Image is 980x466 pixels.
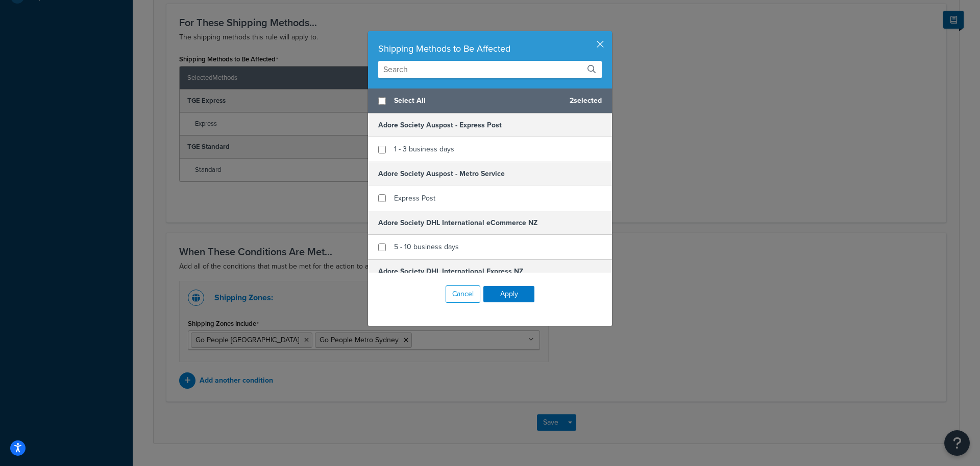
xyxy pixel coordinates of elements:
[446,285,480,303] button: Cancel
[378,41,602,56] div: Shipping Methods to Be Affected
[394,241,459,252] span: 5 - 10 business days
[378,61,602,78] input: Search
[368,211,612,235] h5: Adore Society DHL International eCommerce NZ
[483,286,534,302] button: Apply
[368,162,612,186] h5: Adore Society Auspost - Metro Service
[368,114,612,137] h5: Adore Society Auspost - Express Post
[394,144,454,154] span: 1 - 3 business days
[394,94,561,108] span: Select All
[368,259,612,283] h5: Adore Society DHL International Express NZ
[368,88,612,114] div: 2 selected
[394,193,435,204] span: Express Post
